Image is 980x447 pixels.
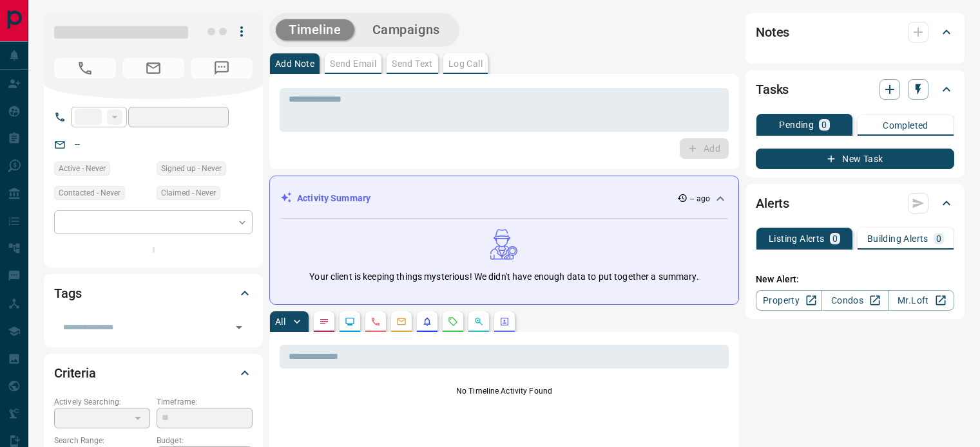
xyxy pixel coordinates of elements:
span: Contacted - Never [59,187,120,199]
button: Open [230,318,248,336]
button: Timeline [276,19,354,41]
svg: Agent Actions [499,316,510,327]
p: Your client is keeping things mysterious! We didn't have enough data to put together a summary. [309,270,698,284]
p: No Timeline Activity Found [280,385,729,397]
p: 0 [832,234,838,243]
p: Timeframe: [157,396,253,408]
svg: Notes [319,316,329,327]
p: New Alert: [756,273,954,286]
p: Actively Searching: [54,396,150,408]
p: Search Range: [54,435,150,446]
p: Add Note [275,59,314,68]
div: Tasks [756,74,954,105]
p: 0 [936,234,941,243]
h2: Tags [54,283,81,304]
a: Property [756,290,822,311]
svg: Emails [396,316,407,327]
a: Condos [821,290,888,311]
p: Completed [883,121,928,130]
span: Claimed - Never [161,187,216,199]
svg: Calls [370,316,381,327]
p: All [275,317,285,326]
h2: Alerts [756,193,789,214]
span: No Number [54,58,116,78]
a: -- [75,139,80,149]
p: 0 [821,120,827,129]
div: Criteria [54,358,253,388]
h2: Criteria [54,363,96,383]
span: Signed up - Never [161,162,222,175]
button: Campaigns [360,19,453,41]
div: Notes [756,17,954,48]
p: Budget: [157,435,253,446]
svg: Listing Alerts [422,316,432,327]
a: Mr.Loft [888,290,954,311]
div: Tags [54,278,253,309]
div: Activity Summary-- ago [280,187,728,210]
p: -- ago [690,193,710,205]
p: Pending [779,120,814,129]
h2: Notes [756,22,789,42]
span: No Email [122,58,184,78]
svg: Requests [448,316,458,327]
p: Building Alerts [867,234,928,243]
div: Alerts [756,188,954,219]
button: New Task [756,149,954,169]
p: Activity Summary [297,192,370,205]
span: No Number [191,58,253,78]
svg: Lead Browsing Activity [345,316,355,327]
p: Listing Alerts [769,234,825,243]
span: Active - Never [59,162,106,175]
svg: Opportunities [474,316,484,327]
h2: Tasks [756,79,789,100]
